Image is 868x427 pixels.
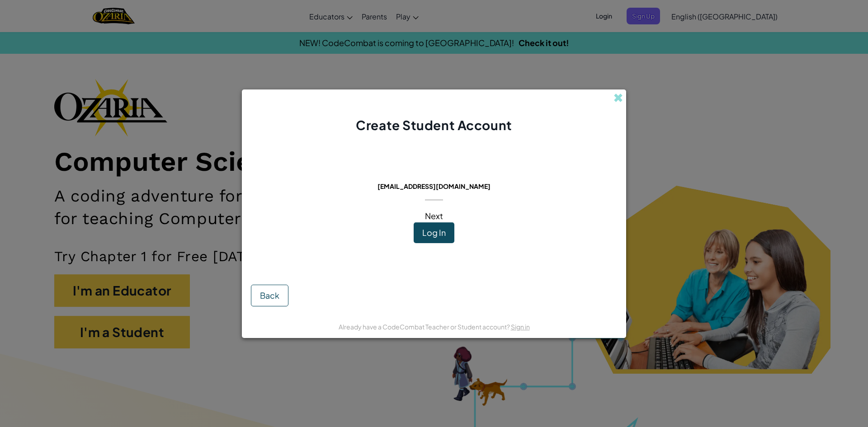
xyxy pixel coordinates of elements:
button: Log In [414,222,454,243]
span: Log In [422,227,446,238]
span: This email is already in use: [370,169,498,180]
span: [EMAIL_ADDRESS][DOMAIN_NAME] [377,182,491,190]
button: Back [251,285,288,306]
span: Next [425,211,443,221]
span: Already have a CodeCombat Teacher or Student account? [339,323,511,331]
span: Create Student Account [356,117,512,133]
a: Sign in [511,323,530,331]
span: Back [260,290,279,300]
